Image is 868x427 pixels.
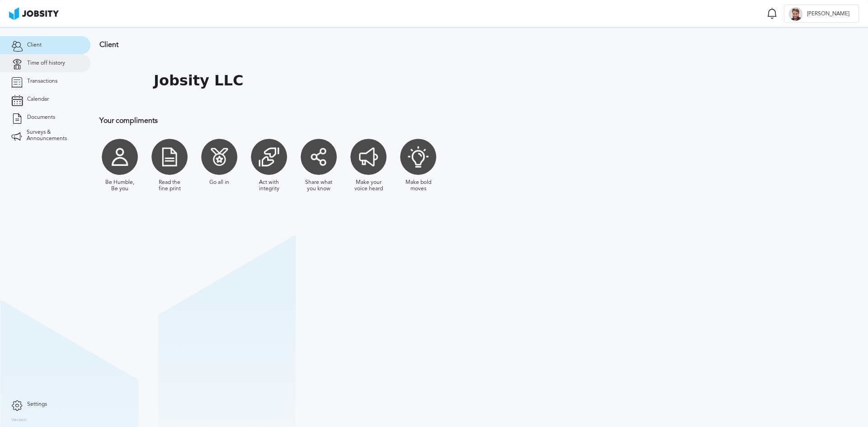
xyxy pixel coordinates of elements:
div: Be Humble, Be you [104,179,136,192]
div: Act with integrity [253,179,285,192]
span: Surveys & Announcements [27,129,79,142]
h1: Jobsity LLC [154,72,243,89]
div: Share what you know [303,179,335,192]
span: Documents [27,114,55,121]
div: Go all in [209,179,229,186]
div: Make bold moves [402,179,434,192]
span: Time off history [27,60,65,66]
div: Make your voice heard [353,179,384,192]
span: Settings [27,401,47,408]
span: Calendar [27,96,49,103]
div: Read the fine print [154,179,185,192]
h3: Your compliments [99,117,590,125]
h3: Client [99,41,590,49]
div: M [789,7,802,21]
span: Transactions [27,78,57,84]
button: M[PERSON_NAME] [784,5,859,23]
span: [PERSON_NAME] [802,11,854,17]
label: Version: [11,418,28,423]
img: ab4bad089aa723f57921c736e9817d99.png [9,7,59,20]
span: Client [27,42,42,48]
